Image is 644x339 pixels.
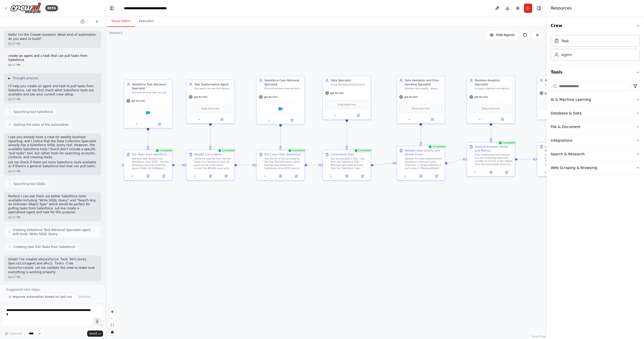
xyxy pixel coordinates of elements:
[89,332,97,336] span: Send
[124,6,167,11] nav: breadcrumb
[264,153,300,156] div: Pull Cases from Salesforce
[307,163,320,167] g: Edge from 75f69a2d-d0db-40e1-845e-420202f8671b to 94b5a58d-6404-4ec3-8ea5-12eec70e251d
[331,153,354,156] div: Consolidate Data
[211,117,233,122] button: Open in side panel
[322,150,371,180] div: CompletedConsolidate DataYou are provided 2 files - one from the Salesforce Task Retrieval Specia...
[208,126,212,148] g: Edge from 3348b47e-0c82-45a1-9cec-042fa2a76021 to 0c633947-935e-464a-86be-420f42a5accb
[497,140,517,145] div: Completed
[10,332,22,336] span: Improve
[148,122,170,126] button: Open in side panel
[201,106,219,110] span: Drop tools here
[430,174,443,179] button: Open in side panel
[135,16,158,27] button: Execution
[338,103,356,106] span: Drop tools here
[427,144,447,149] div: Completed
[551,134,640,147] button: Integrations
[256,76,305,124] div: Salesforce Case Retrieval SpecialistPull and retrieve case records from Salesforce using SOQL que...
[535,5,542,12] button: Hide right sidebar
[467,76,515,123] div: Business Analytics SpecialistAnalyze collected call data to identify issues, accolades and insigh...
[216,148,236,153] div: Completed
[8,33,97,41] p: Hello! I'm the CrewAI assistant. What kind of automation do you want to build?
[551,79,640,179] div: Tools
[467,142,515,176] div: CompletedAnalyze Business Trends and MetricsFirst validate the total records you are analyzing ma...
[551,19,640,33] button: Crew
[154,148,174,153] div: Completed
[8,97,97,101] div: 02:17 PM
[475,145,513,153] div: Analyze Business Trends and Metrics
[14,182,45,186] span: Searching tool SOQL
[8,257,97,274] p: Great! I've created a agent and a task. Let me validate the crew to make sure everything is worki...
[186,150,235,180] div: CompletedWhatID List creationUsing the task file from the Pull Tasks from Salesforce task, for ea...
[132,153,167,156] div: Pull Tasks from Salesforce
[537,76,585,120] div: Business Report WriterCreate comprehensive, professional weekly business reports highlighting key...
[551,33,640,65] div: Crew
[93,317,101,325] button: Click to speak your automation idea
[518,157,535,161] g: Edge from 59fe0559-5327-41fd-9377-18ad4df4b544 to 89244c36-f76c-4eb2-a234-92e4a8beb84f
[405,157,442,170] div: Validate the data retrieved from Salesforce tasks and cases. Check for: 1. Empty datasets or null...
[8,194,97,215] p: Perfect! I can see there are better Salesforce tools available including "Write SOQL Query" and "...
[405,78,442,86] div: Data Validation and Error Handling Specialist
[551,111,582,116] div: Database & Data
[14,110,53,114] span: Searching tool Salesforce
[194,82,232,86] div: Task Trasformation Agent
[109,308,116,315] button: zoom in
[8,76,38,80] button: ▶Thought process
[14,123,69,127] span: Getting the state of the automation
[79,295,90,299] span: Dismiss
[10,2,41,14] img: Logo
[8,160,97,168] p: Let me check if there are more Salesforce tools available or if there's a general Salesforce tool...
[413,174,429,179] button: View output
[76,293,93,300] button: Dismiss
[8,42,97,46] div: 02:17 PM
[8,258,86,266] code: Salesforce Task Retrieval Specialist
[186,80,235,124] div: Task Trasformation AgentYour goal is to use the dataset provided by the Salesforce Task Retreival...
[13,76,38,80] span: Thought process
[287,148,306,153] div: Completed
[124,150,172,180] div: CompletedPull Tasks from SalesforceRetrieve task records from Salesforce using SOQL. Use the foll...
[487,31,518,39] button: Hide Agents
[87,331,103,337] button: Send
[551,106,640,120] button: Database & Data
[405,149,442,156] div: Validate Data Quality and Handle Errors
[6,293,74,300] button: Improve automation based on last run
[109,31,123,35] div: Version 1
[412,106,430,110] span: Drop tools here
[551,147,640,161] button: Search & Research
[220,174,233,179] button: Open in side panel
[331,83,368,86] div: Using the data pulled from the Task Retrieval task and the Case Retrieval task, create a final da...
[146,130,150,148] g: Edge from 651a2d0c-c8ce-4d30-a93a-bca56a7fdd78 to 622850a7-0d80-44b6-95c0-64da7c574401
[272,174,289,179] button: View output
[140,174,156,179] button: View output
[405,87,442,90] div: Validate data quality, detect errors, and implement fallback procedures when data retrieval fails...
[8,63,97,67] div: 02:17 PM
[132,157,170,170] div: Retrieve task records from Salesforce using SOQL. Use the following criteria to build the query: ...
[475,153,513,166] div: First validate the total records you are analyzing match the number of records in the output from...
[264,87,302,90] div: Pull and retrieve case records from Salesforce using SOQL queries. Organize the data for analysis...
[356,174,369,179] button: Open in side panel
[8,84,97,96] p: I'll help you create an agent and task to pull tasks from Salesforce. Let me first check what Sal...
[561,52,572,57] div: Agent
[331,78,368,82] div: Data Specialist
[551,120,640,133] button: File & Document
[202,174,219,179] button: View output
[8,135,97,159] p: I see you already have a crew for weekly business reporting, and I notice that the Data Collectio...
[8,54,97,62] p: create an agent and a task that can pull tasks from Salesforce
[551,93,640,106] button: AI & Machine Learning
[264,95,278,99] span: gpt-4o-mini
[6,288,99,292] p: Suggested next steps:
[45,5,58,11] div: BETA
[124,80,172,128] div: Salesforce Task Retrieval SpecialistPull and retrieve task records from Salesforce using SOQL que...
[264,78,302,86] div: Salesforce Case Retrieval Specialist
[278,106,283,111] img: Salesforce
[482,106,500,110] span: Drop tools here
[551,151,585,157] div: Search & Research
[8,76,11,80] span: ▶
[194,153,222,156] div: WhatID List creation
[331,157,368,170] div: You are provided 2 files - one from the Salesforce Task Retrieval Specialist and one from the Sal...
[132,82,170,90] div: Salesforce Task Retrieval Specialist
[289,174,303,179] button: Open in side panel
[353,148,373,153] div: Completed
[421,117,443,122] button: Open in side panel
[404,95,418,99] span: gpt-4o-mini
[491,117,513,122] button: Open in side panel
